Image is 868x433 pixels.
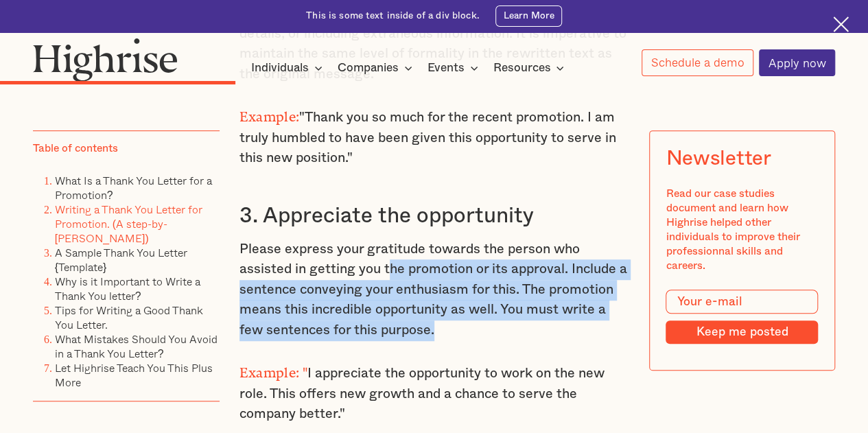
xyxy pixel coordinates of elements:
[33,38,178,82] img: Highrise logo
[427,60,482,76] div: Events
[55,360,213,390] a: Let Highrise Teach You This Plus More
[55,302,203,333] a: Tips for Writing a Good Thank You Letter.
[338,60,399,76] div: Companies
[666,147,771,170] div: Newsletter
[239,239,629,341] p: Please express your gratitude towards the person who assisted in getting you the promotion or its...
[427,60,465,76] div: Events
[251,60,327,76] div: Individuals
[33,141,118,156] div: Table of contents
[495,5,562,27] a: Learn More
[239,202,629,229] h3: 3. Appreciate the opportunity
[642,49,753,76] a: Schedule a demo
[493,60,568,76] div: Resources
[55,201,202,246] a: Writing a Thank You Letter for Promotion. (A step-by-[PERSON_NAME])
[493,60,550,76] div: Resources
[239,365,307,373] strong: Example: "
[251,60,309,76] div: Individuals
[239,360,629,425] p: I appreciate the opportunity to work on the new role. This offers new growth and a chance to serv...
[666,290,818,344] form: Modal Form
[759,49,835,76] a: Apply now
[666,187,818,273] div: Read our case studies document and learn how Highrise helped other individuals to improve their p...
[666,290,818,314] input: Your e-mail
[55,273,200,304] a: Why is it Important to Write a Thank You letter?
[55,172,212,203] a: What Is a Thank You Letter for a Promotion?
[306,10,480,23] div: This is some text inside of a div block.
[338,60,417,76] div: Companies
[833,16,849,32] img: Cross icon
[239,104,629,169] p: "Thank you so much for the recent promotion. I am truly humbled to have been given this opportuni...
[55,244,187,275] a: A Sample Thank You Letter {Template}
[55,331,218,362] a: What Mistakes Should You Avoid in a Thank You Letter?
[239,109,299,117] strong: Example:
[666,320,818,343] input: Keep me posted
